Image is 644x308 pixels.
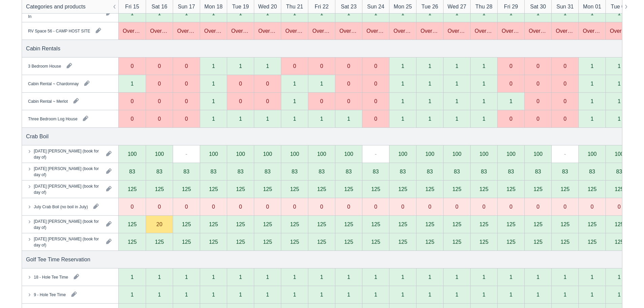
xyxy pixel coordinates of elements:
div: 0 [536,98,540,104]
div: 1 [308,110,335,128]
div: 100 [533,151,543,157]
div: 1 [618,98,621,104]
div: 0 [266,81,269,86]
div: 1 [374,10,377,16]
div: 0 [374,116,377,121]
div: 83 [238,169,244,174]
div: 0 [536,81,540,86]
div: 0 [131,116,134,121]
div: 83 [427,169,433,174]
div: 1 [455,116,458,121]
div: 1 [266,10,269,16]
div: Thu 21 [286,3,303,11]
div: 100 [317,151,326,157]
div: 1 [482,98,485,104]
div: Sat 30 [530,3,546,11]
div: 0 [509,63,512,69]
div: - [186,150,187,158]
div: 100 [479,151,488,157]
div: 1 [591,63,594,69]
div: 1 [605,93,633,110]
div: 125 [452,186,461,192]
div: 1 [591,116,594,121]
div: 1 [605,57,633,75]
div: 125 [533,186,543,192]
div: 1 [401,63,404,69]
div: Overbooked [285,28,304,33]
div: 1 [536,10,540,16]
div: 1 [200,75,227,93]
div: 0 [146,75,173,93]
div: Overbooked [227,22,254,40]
div: 83 [211,169,217,174]
div: 1 [266,63,269,69]
div: 0 [335,93,362,110]
div: Cabin Rental ~ Chardonnay [28,80,79,87]
div: Overbooked [258,28,277,33]
div: 0 [239,98,242,104]
div: 0 [173,75,200,93]
div: Sun 24 [367,3,384,11]
div: 0 [173,93,200,110]
div: 0 [536,63,540,69]
div: Overbooked [529,28,547,33]
div: 100 [588,151,597,157]
div: 125 [182,186,191,192]
div: 100 [236,151,245,157]
div: 0 [335,57,362,75]
div: 100 [155,151,164,157]
div: 1 [227,57,254,75]
div: 0 [293,63,296,69]
div: 1 [401,116,404,121]
div: 1 [200,57,227,75]
div: 0 [551,75,578,93]
div: 1 [416,93,443,110]
div: Overbooked [231,28,250,33]
div: Tue 02 [611,3,628,11]
div: 1 [428,10,431,16]
div: 0 [119,93,146,110]
div: Cabin Rental ~ Merlot [28,98,68,104]
div: 0 [524,93,551,110]
div: 1 [389,93,416,110]
div: 0 [362,57,389,75]
div: Overbooked [312,28,331,33]
div: 100 [344,151,353,157]
div: 1 [455,98,458,104]
div: 1 [443,75,470,93]
div: 0 [347,63,350,69]
div: 0 [524,110,551,128]
div: 1 [254,110,281,128]
div: 83 [346,169,352,174]
div: 125 [398,186,407,192]
div: 1 [416,110,443,128]
div: 1 [509,10,512,16]
div: 1 [212,81,215,86]
div: Sun 31 [556,3,574,11]
div: Overbooked [281,22,308,40]
div: 1 [591,98,594,104]
div: Overbooked [551,22,578,40]
div: 0 [158,63,161,69]
div: 1 [293,81,296,86]
div: 0 [185,81,188,86]
div: 0 [146,110,173,128]
div: 0 [131,98,134,104]
div: 83 [562,169,568,174]
div: Wed 27 [448,3,466,11]
div: 0 [185,98,188,104]
div: 1 [470,110,497,128]
div: Overbooked [200,22,227,40]
div: Mon 25 [394,3,412,11]
div: 0 [158,98,161,104]
div: 1 [482,81,485,86]
div: 1 [335,110,362,128]
div: 1 [618,63,621,69]
div: 0 [347,98,350,104]
div: 125 [209,186,218,192]
div: 125 [155,186,164,192]
div: 1 [212,116,215,121]
div: 1 [618,116,621,121]
div: 83 [454,169,460,174]
div: Overbooked [524,22,551,40]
